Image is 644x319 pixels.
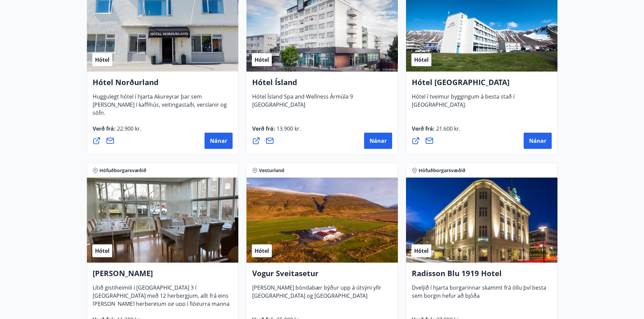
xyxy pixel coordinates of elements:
[252,77,392,92] h4: Hótel Ísland
[414,56,429,63] span: Hótel
[252,268,392,284] h4: Vogur Sveitasetur
[275,125,301,132] span: 13.900 kr.
[364,133,392,149] button: Nánar
[116,125,141,132] span: 22.900 kr.
[99,167,146,174] span: Höfuðborgarsvæðið
[369,137,387,144] span: Nánar
[93,77,233,92] h4: Hótel Norðurland
[93,93,227,122] span: Huggulegt hótel í hjarta Akureyrar þar sem [PERSON_NAME] í kaffihús, veitingastaði, verslanir og ...
[412,125,460,138] span: Verð frá :
[259,167,284,174] span: Vesturland
[93,125,141,138] span: Verð frá :
[210,137,227,144] span: Nánar
[419,167,466,174] span: Höfuðborgarsvæðið
[95,56,110,63] span: Hótel
[414,247,429,255] span: Hótel
[205,133,233,149] button: Nánar
[524,133,552,149] button: Nánar
[252,284,381,305] span: [PERSON_NAME] bóndabær býður upp á útsýni yfir [GEOGRAPHIC_DATA] og [GEOGRAPHIC_DATA]
[412,93,515,114] span: Hótel í tveimur byggingum á besta stað í [GEOGRAPHIC_DATA].
[252,125,301,138] span: Verð frá :
[529,137,546,144] span: Nánar
[412,268,552,284] h4: Radisson Blu 1919 Hotel
[435,125,460,132] span: 21.600 kr.
[255,247,269,255] span: Hótel
[93,268,233,284] h4: [PERSON_NAME]
[95,247,110,255] span: Hótel
[412,77,552,92] h4: Hótel [GEOGRAPHIC_DATA]
[412,284,546,305] span: Dveljið í hjarta borgarinnar skammt frá öllu því besta sem borgin hefur að bjóða
[255,56,269,63] span: Hótel
[252,93,353,114] span: Hótel Ísland Spa and Wellness Ármúla 9 [GEOGRAPHIC_DATA]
